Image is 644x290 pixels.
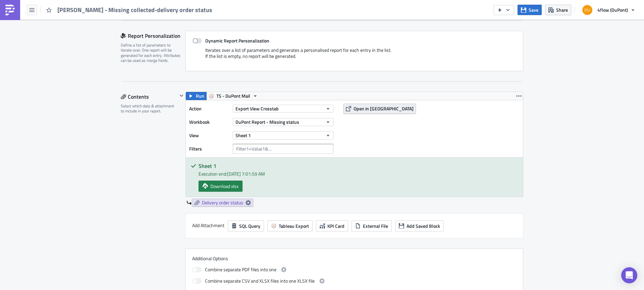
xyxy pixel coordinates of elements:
[177,92,185,100] button: Hide content
[210,183,238,190] span: Download xlsx
[121,42,181,63] div: Define a list of parameters to iterate over. One report will be generated for each entry. Attribu...
[233,118,333,126] button: DuPont Report - Missing status
[3,17,320,23] p: In case you have any questions, please let me know.
[3,3,320,45] body: Rich Text Area. Press ALT-0 for help.
[518,5,542,15] button: Save
[192,220,224,230] label: Add Attachment
[235,132,251,139] span: Sheet 1
[582,4,593,16] img: Avatar
[267,220,313,231] button: Tableau Export
[578,3,639,17] button: 4flow (DuPont)
[545,5,571,15] button: Share
[233,105,333,113] button: Export View Crosstab
[3,25,320,30] p: Best Regards!
[189,104,229,114] label: Action
[189,117,229,127] label: Workbook
[216,92,250,100] span: TS - DuPont Mail
[186,92,207,100] button: Run
[199,170,518,177] div: Execution end: [DATE] 7:01:59 AM
[235,105,279,112] span: Export View Crosstab
[3,3,320,8] p: Dears,
[327,222,344,229] span: KPI Card
[395,220,444,231] button: Add Saved Block
[597,6,628,13] span: 4flow (DuPont)
[189,130,229,140] label: View
[199,163,518,169] h5: Sheet 1
[279,222,309,229] span: Tableau Export
[235,118,299,125] span: DuPont Report - Missing status
[233,144,333,154] input: Filter1=Value1&...
[202,200,243,206] span: Delivery order status
[316,220,348,231] button: KPI Card
[354,105,414,112] span: Open in [GEOGRAPHIC_DATA]
[205,37,269,44] strong: Dynamic Report Personalization
[239,222,260,229] span: SQL Query
[621,267,637,283] div: Open Intercom Messenger
[5,5,15,15] img: PushMetrics
[3,10,320,15] p: attached you will find details of the orders that have been released with a requested pickup date...
[206,92,260,100] button: TS - DuPont Mail
[352,220,392,231] button: External File
[233,131,333,139] button: Sheet 1
[407,222,440,229] span: Add Saved Block
[343,104,416,114] button: Open in [GEOGRAPHIC_DATA]
[192,199,253,207] a: Delivery order status
[57,6,213,14] span: [PERSON_NAME] - Missing collected-delivery order status
[121,103,177,114] div: Select which data & attachment to include in your report.
[529,6,538,13] span: Save
[121,92,177,102] div: Contents
[205,277,315,285] span: Combine separate CSV and XLSX files into one XLSX file
[193,47,516,64] div: Iterates over a list of parameters and generates a personalised report for each entry in the list...
[192,256,516,262] label: Additional Options
[556,6,568,13] span: Share
[189,144,229,154] label: Filters
[228,220,264,231] button: SQL Query
[3,32,320,37] p: DuPont-Planning Team
[205,266,276,274] span: Combine separate PDF files into one
[363,222,388,229] span: External File
[196,92,204,100] span: Run
[199,181,243,192] a: Download xlsx
[121,31,185,41] div: Report Personalization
